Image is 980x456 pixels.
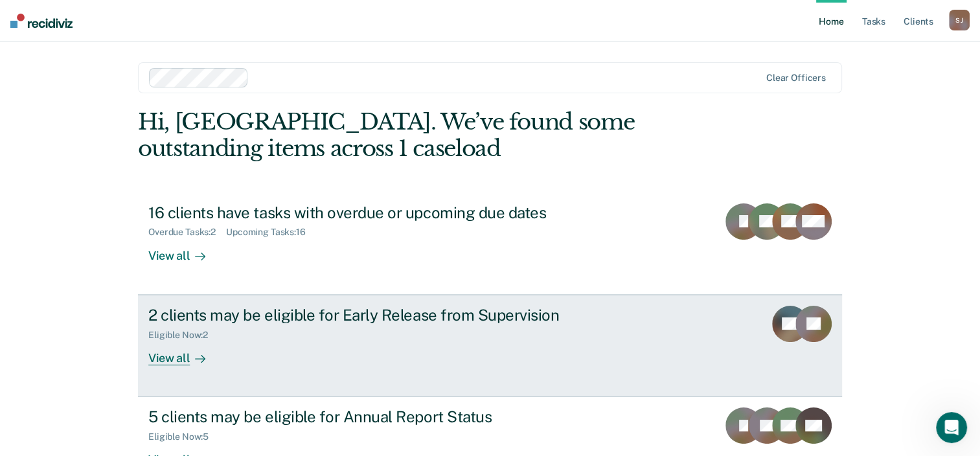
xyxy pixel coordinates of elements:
div: Clear officers [766,73,826,84]
div: S J [949,10,970,30]
div: 16 clients have tasks with overdue or upcoming due dates [148,203,603,222]
img: Recidiviz [10,14,73,28]
iframe: Intercom live chat [936,412,967,443]
button: SJ [949,10,970,30]
div: Upcoming Tasks : 16 [226,227,316,238]
div: Eligible Now : 5 [148,431,219,442]
div: Hi, [GEOGRAPHIC_DATA]. We’ve found some outstanding items across 1 caseload [138,109,701,162]
a: 2 clients may be eligible for Early Release from SupervisionEligible Now:2View all [138,295,842,397]
div: 5 clients may be eligible for Annual Report Status [148,407,603,426]
div: 2 clients may be eligible for Early Release from Supervision [148,306,603,325]
a: 16 clients have tasks with overdue or upcoming due datesOverdue Tasks:2Upcoming Tasks:16View all [138,193,842,295]
div: View all [148,340,221,365]
div: Eligible Now : 2 [148,330,218,341]
div: Overdue Tasks : 2 [148,227,226,238]
div: View all [148,238,221,263]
